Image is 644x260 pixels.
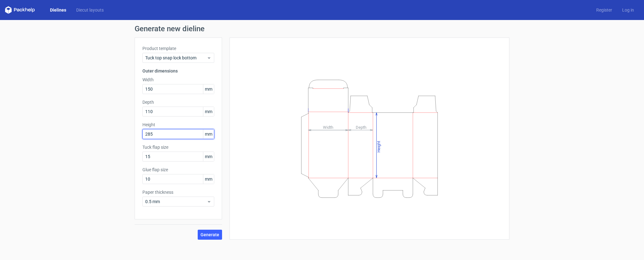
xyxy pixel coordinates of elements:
[201,232,219,237] span: Generate
[591,7,617,13] a: Register
[142,68,214,74] h3: Outer dimensions
[323,125,333,129] tspan: Width
[142,77,214,83] label: Width
[142,167,214,173] label: Glue flap size
[203,107,214,116] span: mm
[356,125,366,129] tspan: Depth
[203,84,214,94] span: mm
[142,122,214,128] label: Height
[142,189,214,195] label: Paper thickness
[376,141,381,152] tspan: Height
[135,25,509,32] h1: Generate new dieline
[145,55,207,61] span: Tuck top snap lock bottom
[617,7,639,13] a: Log in
[203,129,214,139] span: mm
[145,198,207,205] span: 0.5 mm
[142,45,214,52] label: Product template
[198,230,222,240] button: Generate
[203,152,214,161] span: mm
[142,99,214,105] label: Depth
[142,144,214,150] label: Tuck flap size
[45,7,71,13] a: Dielines
[71,7,109,13] a: Diecut layouts
[203,174,214,184] span: mm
